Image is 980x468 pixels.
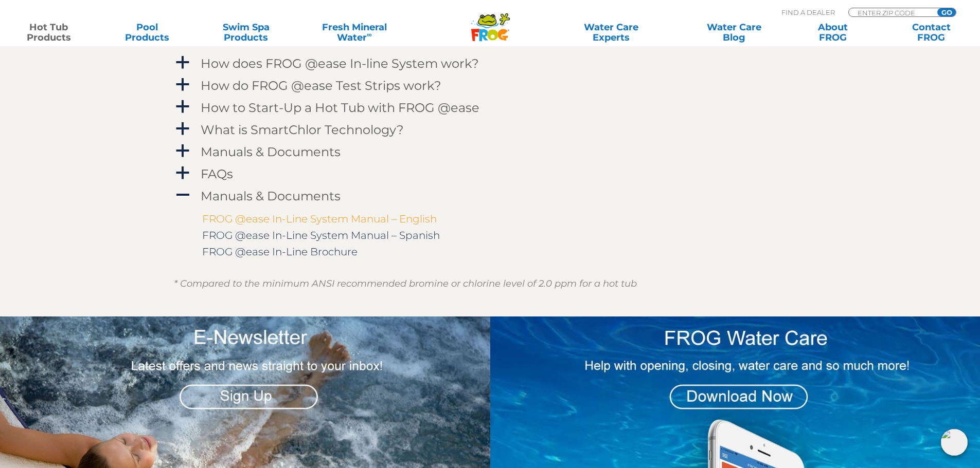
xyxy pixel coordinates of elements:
img: openIcon [941,429,968,456]
a: Swim SpaProducts [208,22,284,43]
span: a [175,165,190,181]
h4: How do FROG @ease Test Strips work? [201,79,441,92]
a: FROG @ease In-Line System Manual – English [202,213,437,225]
span: A [175,188,190,203]
em: * Compared to the minimum ANSI recommended bromine or chlorine level of 2.0 ppm for a hot tub [174,278,637,289]
h4: What is SmartChlor Technology? [201,123,404,137]
span: a [175,99,190,115]
h4: How to Start-Up a Hot Tub with FROG @ease [201,101,479,115]
a: a Manuals & Documents [174,142,807,161]
a: FROG @ease In-Line Brochure [202,246,358,258]
input: GO [937,8,956,16]
a: a How does FROG @ease In-line System work? [174,54,807,73]
h4: Manuals & Documents [201,189,341,203]
a: A Manuals & Documents [174,186,807,205]
h4: Manuals & Documents [201,145,341,159]
span: a [175,77,190,92]
a: Hot TubProducts [10,22,87,43]
span: a [175,121,190,137]
h4: How does FROG @ease In-line System work? [201,57,479,70]
a: FROG @ease In-Line System Manual – Spanish [202,229,440,241]
span: a [175,143,190,159]
a: Water CareExperts [549,22,673,43]
sup: ∞ [367,30,372,39]
h4: FAQs [201,167,233,181]
p: Find A Dealer [781,8,835,17]
a: a FAQs [174,164,807,183]
a: Water CareBlog [696,22,772,43]
a: Fresh MineralWater∞ [306,22,402,43]
a: a What is SmartChlor Technology? [174,120,807,139]
span: a [175,55,190,70]
a: AboutFROG [794,22,871,43]
a: a How to Start-Up a Hot Tub with FROG @ease [174,98,807,117]
a: PoolProducts [109,22,186,43]
a: a How do FROG @ease Test Strips work? [174,76,807,95]
input: Zip Code Form [857,8,926,17]
a: ContactFROG [893,22,970,43]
